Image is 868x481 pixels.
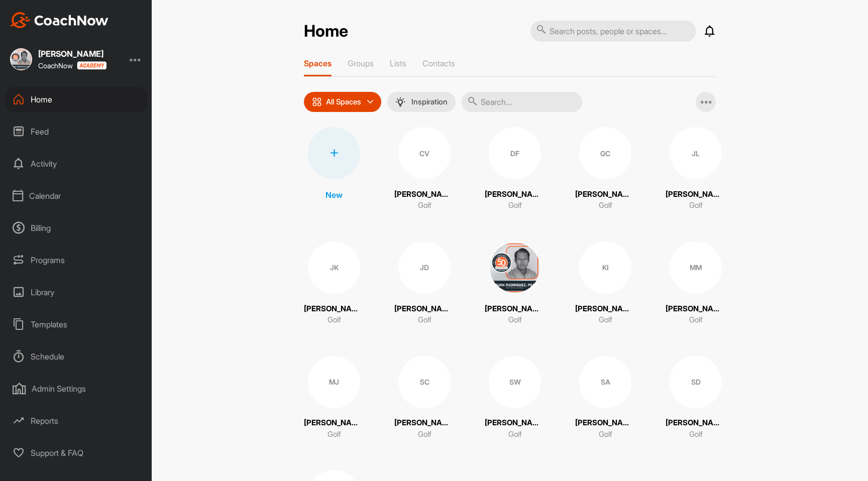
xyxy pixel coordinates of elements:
p: Golf [689,314,703,326]
p: [PERSON_NAME] [485,303,545,315]
a: JL[PERSON_NAME]Golf [666,127,726,211]
p: [PERSON_NAME] [575,417,635,429]
p: Golf [508,429,522,440]
p: [PERSON_NAME] [575,303,635,315]
p: [PERSON_NAME] [666,417,726,429]
div: Home [6,87,147,112]
div: KI [579,242,631,294]
img: CoachNow [10,12,108,28]
div: Library [6,280,147,305]
div: SW [489,356,541,408]
div: Reports [6,408,147,433]
img: square_f96d48448477b8f81c19b5c515a4a763.jpg [489,242,541,294]
p: Golf [418,314,431,326]
p: Golf [328,314,341,326]
div: JD [398,242,451,294]
p: Golf [599,200,612,211]
p: Golf [689,429,703,440]
p: Inspiration [411,98,448,106]
p: [PERSON_NAME] [394,417,455,429]
p: [PERSON_NAME] [666,303,726,315]
a: JK[PERSON_NAME]Golf [304,242,364,326]
a: SA[PERSON_NAME]Golf [575,356,635,440]
img: square_f96d48448477b8f81c19b5c515a4a763.jpg [10,48,32,70]
p: Golf [508,200,522,211]
div: Support & FAQ [6,440,147,465]
p: [PERSON_NAME] [575,189,635,200]
p: [PERSON_NAME] [304,303,364,315]
a: DF[PERSON_NAME]Golf [485,127,545,211]
p: Golf [508,314,522,326]
p: [PERSON_NAME] [394,189,455,200]
div: DF [489,127,541,179]
a: GC[PERSON_NAME]Golf [575,127,635,211]
img: CoachNow acadmey [77,61,106,70]
div: MJ [308,356,360,408]
p: [PERSON_NAME] [304,417,364,429]
a: JD[PERSON_NAME]Golf [394,242,455,326]
div: Calendar [6,183,147,208]
p: [PERSON_NAME] [485,417,545,429]
p: Golf [689,200,703,211]
a: SW[PERSON_NAME]Golf [485,356,545,440]
a: SC[PERSON_NAME]Golf [394,356,455,440]
div: MM [670,242,722,294]
div: Billing [6,215,147,240]
p: [PERSON_NAME] [485,189,545,200]
a: [PERSON_NAME]Golf [485,242,545,326]
p: Contacts [422,58,455,68]
img: menuIcon [395,97,405,107]
p: Golf [599,429,612,440]
p: [PERSON_NAME] [394,303,455,315]
div: JL [670,127,722,179]
p: New [325,189,343,201]
div: SC [398,356,451,408]
p: Groups [348,58,374,68]
p: Golf [418,429,431,440]
div: Activity [6,151,147,176]
div: SA [579,356,631,408]
input: Search... [462,92,582,112]
a: CV[PERSON_NAME]Golf [394,127,455,211]
p: [PERSON_NAME] [666,189,726,200]
p: Golf [418,200,431,211]
a: SD[PERSON_NAME]Golf [666,356,726,440]
h2: Home [304,22,348,41]
div: Feed [6,119,147,144]
div: Templates [6,312,147,337]
div: CV [398,127,451,179]
p: All Spaces [326,98,361,106]
div: GC [579,127,631,179]
a: MM[PERSON_NAME]Golf [666,242,726,326]
p: Spaces [304,58,332,68]
div: [PERSON_NAME] [38,50,106,58]
img: icon [312,97,322,107]
div: CoachNow [38,61,106,70]
p: Golf [328,429,341,440]
div: Admin Settings [6,376,147,401]
div: Schedule [6,344,147,369]
a: KI[PERSON_NAME]Golf [575,242,635,326]
p: Lists [390,58,406,68]
div: JK [308,242,360,294]
input: Search posts, people or spaces... [530,21,696,42]
div: Programs [6,248,147,273]
p: Golf [599,314,612,326]
a: MJ[PERSON_NAME]Golf [304,356,364,440]
div: SD [670,356,722,408]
